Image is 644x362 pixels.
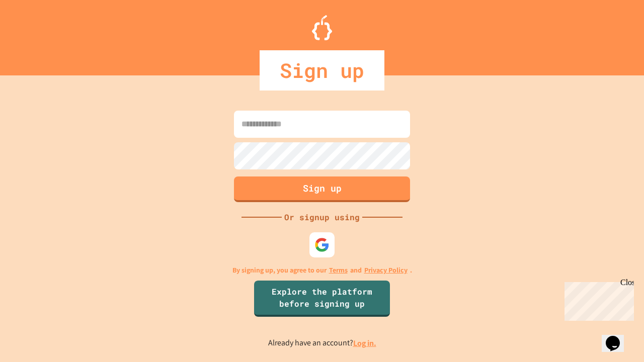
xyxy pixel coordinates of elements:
[364,265,408,276] a: Privacy Policy
[234,176,410,202] button: Sign up
[254,281,390,317] a: Explore the platform before signing up
[312,15,332,40] img: Logo.svg
[232,265,412,276] p: By signing up, you agree to our and .
[4,4,69,64] div: Chat with us now!Close
[602,322,634,352] iframe: chat widget
[260,50,384,90] div: Sign up
[560,278,634,321] iframe: chat widget
[282,211,362,223] div: Or signup using
[353,338,376,348] a: Log in.
[268,337,376,349] p: Already have an account?
[329,265,348,276] a: Terms
[314,237,330,252] img: google-icon.svg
